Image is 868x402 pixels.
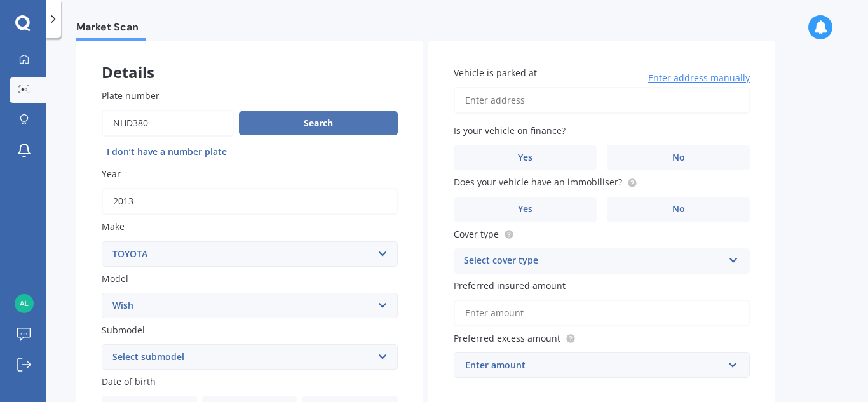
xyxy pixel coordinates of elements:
[102,221,125,233] span: Make
[454,300,750,326] input: Enter amount
[102,375,156,387] span: Date of birth
[465,358,723,372] div: Enter amount
[454,279,566,291] span: Preferred insured amount
[454,177,622,189] span: Does your vehicle have an immobiliser?
[454,87,750,114] input: Enter address
[102,168,121,180] span: Year
[464,253,723,269] div: Select cover type
[518,204,532,215] span: Yes
[239,111,398,135] button: Search
[102,324,145,336] span: Submodel
[454,124,566,137] span: Is your vehicle on finance?
[102,110,234,137] input: Enter plate number
[454,332,560,344] span: Preferred excess amount
[454,228,499,240] span: Cover type
[102,188,398,215] input: YYYY
[454,67,537,79] span: Vehicle is parked at
[672,152,685,163] span: No
[518,152,532,163] span: Yes
[102,272,128,285] span: Model
[76,41,423,79] div: Details
[648,72,750,84] span: Enter address manually
[76,21,146,38] span: Market Scan
[672,204,685,215] span: No
[15,294,34,313] img: 99f4395ca50b88b4caa06a0a90302992
[102,142,232,162] button: I don’t have a number plate
[102,90,159,102] span: Plate number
